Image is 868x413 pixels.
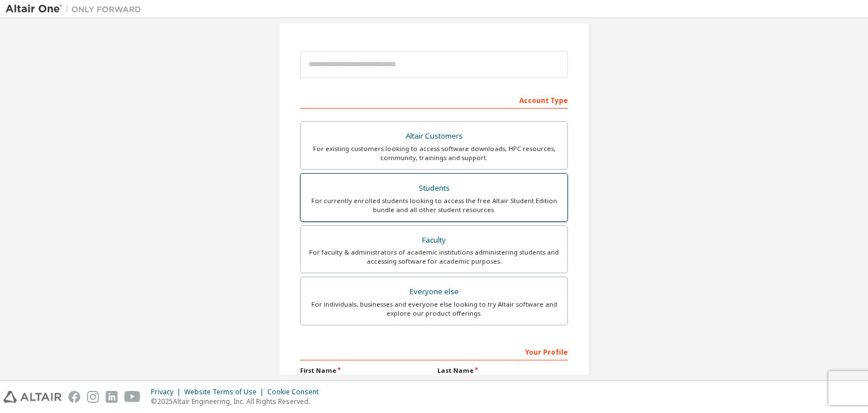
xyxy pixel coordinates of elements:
[437,366,568,375] label: Last Name
[307,180,561,196] div: Students
[307,300,561,318] div: For individuals, businesses and everyone else looking to try Altair software and explore our prod...
[6,3,147,15] img: Altair One
[307,248,561,266] div: For faculty & administrators of academic institutions administering students and accessing softwa...
[151,388,184,397] div: Privacy
[87,391,99,403] img: instagram.svg
[124,391,141,403] img: youtube.svg
[68,391,80,403] img: facebook.svg
[267,388,325,397] div: Cookie Consent
[307,233,561,248] div: Faculty
[3,391,62,403] img: altair_logo.svg
[307,284,561,300] div: Everyone else
[307,196,561,214] div: For currently enrolled students looking to access the free Altair Student Edition bundle and all ...
[300,91,568,109] div: Account Type
[151,397,325,406] p: © 2025 Altair Engineering, Inc. All Rights Reserved.
[307,144,561,162] div: For existing customers looking to access software downloads, HPC resources, community, trainings ...
[300,366,431,375] label: First Name
[184,388,267,397] div: Website Terms of Use
[307,128,561,144] div: Altair Customers
[106,391,118,403] img: linkedin.svg
[300,342,568,360] div: Your Profile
